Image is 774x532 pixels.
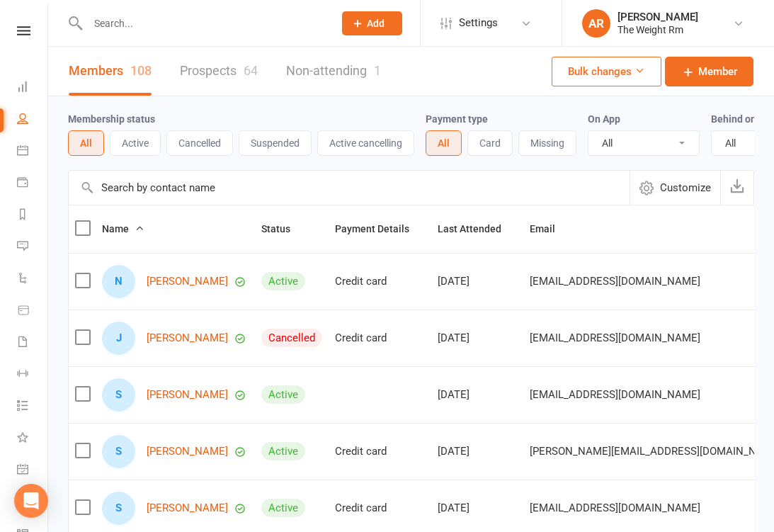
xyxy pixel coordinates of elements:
[438,220,517,237] button: Last Attended
[426,113,488,125] label: Payment type
[261,329,322,347] div: Cancelled
[102,220,144,237] button: Name
[618,23,698,36] div: The Weight Rm
[147,389,228,401] a: [PERSON_NAME]
[147,332,228,344] a: [PERSON_NAME]
[239,130,312,156] button: Suspended
[588,113,620,125] label: On App
[618,11,698,23] div: [PERSON_NAME]
[438,389,517,401] div: [DATE]
[17,72,49,104] a: Dashboard
[244,63,258,78] div: 64
[17,104,49,136] a: People
[14,484,48,518] div: Open Intercom Messenger
[69,47,152,96] a: Members108
[438,276,517,288] div: [DATE]
[467,130,513,156] button: Card
[374,63,381,78] div: 1
[84,13,324,33] input: Search...
[317,130,414,156] button: Active cancelling
[518,130,576,156] button: Missing
[102,223,144,234] span: Name
[335,276,425,288] div: Credit card
[438,332,517,344] div: [DATE]
[17,200,49,232] a: Reports
[102,265,135,298] div: N
[665,57,753,86] a: Member
[102,378,135,412] div: S
[630,171,720,205] button: Customize
[660,179,711,196] span: Customize
[335,223,425,234] span: Payment Details
[17,423,49,455] a: What's New
[438,223,517,234] span: Last Attended
[552,57,661,86] button: Bulk changes
[438,502,517,514] div: [DATE]
[261,272,305,290] div: Active
[286,47,381,96] a: Non-attending1
[110,130,161,156] button: Active
[102,322,135,355] div: J
[130,63,152,78] div: 108
[342,11,402,35] button: Add
[530,268,700,295] span: [EMAIL_ADDRESS][DOMAIN_NAME]
[261,442,305,460] div: Active
[367,18,385,29] span: Add
[582,9,610,38] div: AR
[335,220,425,237] button: Payment Details
[68,130,104,156] button: All
[261,220,306,237] button: Status
[530,220,571,237] button: Email
[426,130,462,156] button: All
[261,385,305,404] div: Active
[17,295,49,327] a: Product Sales
[102,492,135,525] div: S
[147,502,228,514] a: [PERSON_NAME]
[459,7,498,39] span: Settings
[530,324,700,351] span: [EMAIL_ADDRESS][DOMAIN_NAME]
[17,455,49,487] a: General attendance kiosk mode
[335,502,425,514] div: Credit card
[147,446,228,458] a: [PERSON_NAME]
[335,446,425,458] div: Credit card
[261,223,306,234] span: Status
[530,494,700,521] span: [EMAIL_ADDRESS][DOMAIN_NAME]
[698,63,737,80] span: Member
[17,136,49,168] a: Calendar
[102,435,135,468] div: S
[166,130,233,156] button: Cancelled
[68,113,155,125] label: Membership status
[335,332,425,344] div: Credit card
[17,168,49,200] a: Payments
[180,47,258,96] a: Prospects64
[261,499,305,517] div: Active
[530,381,700,408] span: [EMAIL_ADDRESS][DOMAIN_NAME]
[530,223,571,234] span: Email
[69,171,630,205] input: Search by contact name
[438,446,517,458] div: [DATE]
[147,276,228,288] a: [PERSON_NAME]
